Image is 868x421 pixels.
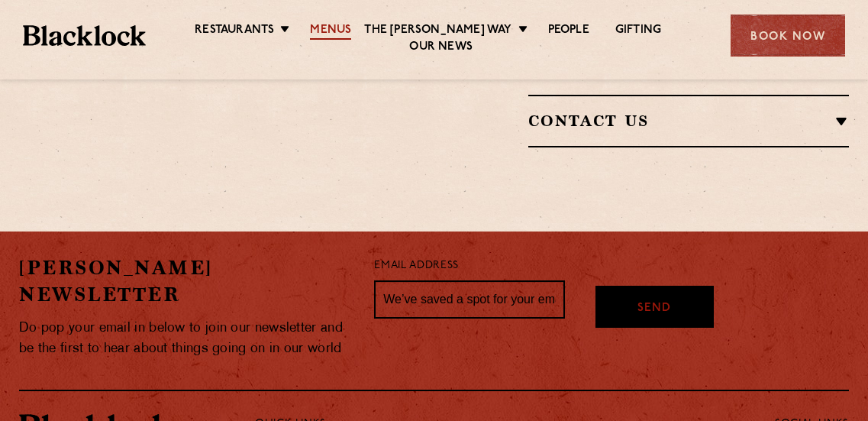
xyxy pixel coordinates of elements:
a: Our News [409,40,473,57]
a: Restaurants [195,23,274,40]
p: Do pop your email in below to join our newsletter and be the first to hear about things going on ... [19,318,351,359]
img: BL_Textured_Logo-footer-cropped.svg [23,25,146,46]
div: Book Now [731,15,845,57]
h2: [PERSON_NAME] Newsletter [19,254,351,308]
input: We’ve saved a spot for your email... [374,280,564,319]
span: Send [637,300,671,318]
label: Email Address [374,257,458,275]
h2: Contact Us [528,112,849,130]
a: Gifting [615,23,661,40]
a: Menus [310,23,351,40]
a: People [548,23,589,40]
a: The [PERSON_NAME] Way [364,23,511,40]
